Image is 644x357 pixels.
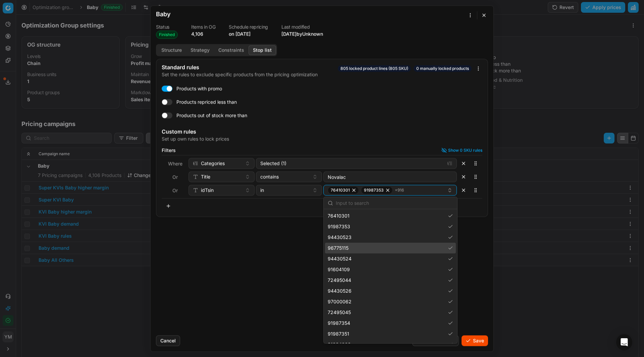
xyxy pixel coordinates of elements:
[256,158,457,169] button: Selected (1)
[162,135,482,142] div: Set up own rules to lock prices
[176,85,222,92] label: Products with promo
[191,24,215,29] dt: Items in OG
[328,234,352,241] span: 94430523
[281,24,323,29] dt: Last modified
[229,24,268,29] dt: Schedule repricing
[249,45,276,55] button: Stop list
[328,288,352,294] span: 94430526
[168,161,182,166] span: Where
[331,187,350,193] span: 76410301
[328,309,351,316] span: 72495045
[260,187,264,193] span: in
[328,266,350,273] span: 91604109
[176,112,247,119] label: Products out of stock more than
[328,213,350,219] span: 76410301
[324,209,457,343] div: Suggestions
[328,341,351,348] span: 91884908
[260,173,279,180] span: contains
[156,24,178,29] dt: Status
[260,160,442,167] div: Selected (1)
[156,31,178,39] span: Finished
[462,335,488,346] button: Save
[414,65,472,72] span: 0 manually locked products
[162,71,336,78] div: Set the rules to exclude specific products from the pricing optimization
[328,223,350,230] span: 91987353
[186,45,214,55] button: Strategy
[201,173,210,180] span: Title
[338,65,411,72] span: 805 locked product lines (805 SKU)
[176,99,237,105] label: Products repriced less than
[281,31,323,37] p: [DATE] by Unknown
[201,187,214,193] span: idTsin
[162,148,176,153] label: Filters
[412,335,459,346] button: Save and update
[328,298,352,305] span: 97000062
[328,277,351,284] span: 72495044
[395,187,404,193] span: + 916
[172,174,178,180] span: Or
[328,331,349,337] span: 91987351
[328,320,350,326] span: 91987354
[172,187,178,193] span: Or
[323,185,457,195] button: 7641030191987353+916
[364,187,384,193] span: 91987353
[156,335,180,346] button: Cancel
[328,255,352,262] span: 94430524
[229,31,251,37] span: on [DATE]
[328,245,348,251] span: 96775115
[214,45,249,55] button: Constraints
[201,160,225,167] span: Categories
[380,335,410,346] button: Revert
[162,64,336,70] div: Standard rules
[156,11,171,17] h2: Baby
[162,129,482,134] div: Custom rules
[191,31,203,37] span: 4,106
[336,196,453,210] input: Input to search
[441,147,482,153] button: Show 0 SKU rules
[157,45,186,55] button: Structure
